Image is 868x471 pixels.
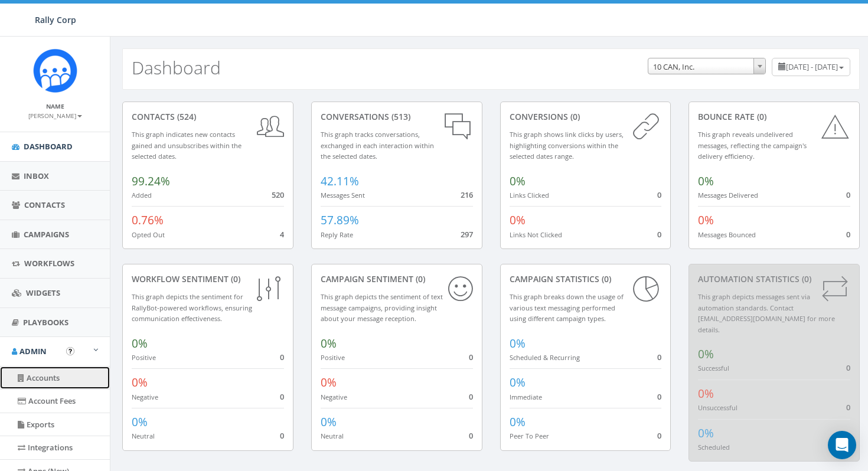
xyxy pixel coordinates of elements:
span: 0 [469,352,473,362]
div: Open Intercom Messenger [828,431,856,459]
span: 520 [272,189,284,200]
small: Messages Bounced [698,230,756,239]
span: 0% [510,375,526,390]
span: 0% [321,375,337,390]
small: Neutral [132,431,155,440]
small: Negative [132,392,158,401]
span: Contacts [24,199,65,210]
div: Workflow Sentiment [132,273,284,285]
span: 0 [657,352,661,362]
span: 0 [280,430,284,441]
span: 0 [469,391,473,402]
span: 0% [321,336,337,351]
span: 10 CAN, Inc. [648,58,765,75]
span: 0 [846,362,850,373]
span: (0) [599,273,611,284]
span: 0% [698,386,714,401]
span: (0) [229,273,240,284]
span: 0% [510,336,526,351]
span: 0 [469,430,473,441]
span: Widgets [26,287,60,298]
div: contacts [132,111,284,123]
img: Icon_1.png [33,48,77,93]
span: 99.24% [132,174,170,189]
span: 0 [657,189,661,200]
span: 0 [657,430,661,441]
span: 42.11% [321,174,359,189]
small: This graph tracks conversations, exchanged in each interaction within the selected dates. [321,130,434,161]
span: 0 [846,229,850,240]
span: 0% [698,212,714,228]
span: (0) [755,111,766,122]
span: [DATE] - [DATE] [786,61,838,72]
span: 0 [657,229,661,240]
span: Campaigns [24,229,69,240]
small: Successful [698,364,729,372]
small: This graph depicts messages sent via automation standards. Contact [EMAIL_ADDRESS][DOMAIN_NAME] f... [698,292,835,334]
small: Peer To Peer [510,431,549,440]
span: 0% [132,336,148,351]
span: 0% [132,414,148,430]
span: 4 [280,229,284,240]
small: This graph depicts the sentiment of text message campaigns, providing insight about your message ... [321,292,443,323]
small: This graph shows link clicks by users, highlighting conversions within the selected dates range. [510,130,624,161]
span: 0% [698,426,714,441]
span: 0% [698,174,714,189]
div: Campaign Sentiment [321,273,473,285]
span: Dashboard [24,141,73,152]
div: Automation Statistics [698,273,850,285]
small: This graph breaks down the usage of various text messaging performed using different campaign types. [510,292,624,323]
button: Open In-App Guide [66,347,74,355]
span: 0.76% [132,212,164,228]
span: Workflows [24,258,74,269]
div: conversations [321,111,473,123]
span: 57.89% [321,212,359,228]
span: (0) [413,273,425,284]
span: Rally Corp [35,14,76,25]
small: Messages Delivered [698,191,758,199]
div: Campaign Statistics [510,273,662,285]
small: Scheduled & Recurring [510,353,580,362]
h2: Dashboard [132,58,221,77]
span: 0% [510,174,526,189]
span: 0% [698,346,714,362]
span: Admin [19,346,47,356]
span: 10 CAN, Inc. [648,58,766,74]
small: This graph indicates new contacts gained and unsubscribes within the selected dates. [132,130,242,161]
span: 0 [280,391,284,402]
small: Name [46,102,64,110]
span: 0% [321,414,337,430]
span: Inbox [24,171,49,181]
span: (524) [175,111,196,122]
span: 0 [846,402,850,413]
span: 0% [510,212,526,228]
small: Immediate [510,392,542,401]
span: (0) [800,273,811,284]
div: conversions [510,111,662,123]
span: 0% [132,375,148,390]
small: Links Clicked [510,191,549,199]
span: 0 [657,391,661,402]
small: This graph reveals undelivered messages, reflecting the campaign's delivery efficiency. [698,130,807,161]
small: Scheduled [698,443,730,452]
span: 297 [461,229,473,240]
span: 216 [461,189,473,200]
span: (513) [389,111,410,122]
small: Unsuccessful [698,403,738,412]
small: Messages Sent [321,191,365,199]
span: 0 [280,352,284,362]
small: Negative [321,392,347,401]
small: Positive [132,353,156,362]
small: Opted Out [132,230,165,239]
small: Added [132,191,152,199]
small: [PERSON_NAME] [28,112,82,120]
span: Playbooks [23,317,68,328]
small: Links Not Clicked [510,230,562,239]
small: This graph depicts the sentiment for RallyBot-powered workflows, ensuring communication effective... [132,292,252,323]
span: 0 [846,189,850,200]
span: (0) [568,111,580,122]
small: Positive [321,353,345,362]
a: [PERSON_NAME] [28,110,82,120]
div: Bounce Rate [698,111,850,123]
small: Neutral [321,431,344,440]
